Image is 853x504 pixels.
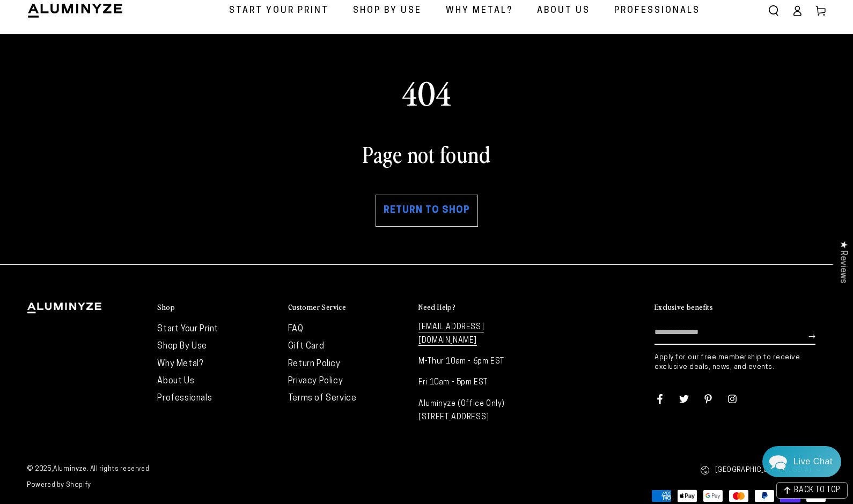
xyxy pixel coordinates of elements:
div: Chat widget toggle [762,446,841,477]
a: Powered by Shopify [27,482,91,488]
div: Contact Us Directly [793,446,833,477]
a: Aluminyze [53,466,86,472]
p: Apply for our free membership to receive exclusive deals, news, and events. [655,353,826,372]
h2: Shop [157,302,175,312]
button: [GEOGRAPHIC_DATA] (USD $) [700,458,826,481]
span: Professionals [614,3,700,19]
div: [PERSON_NAME] [49,106,189,116]
img: fba842a801236a3782a25bbf40121a09 [35,105,46,116]
a: Why Metal? [157,360,203,368]
a: Send a Message [72,323,156,340]
a: Start Your Print [157,325,218,333]
span: About Us [537,3,590,19]
a: [EMAIL_ADDRESS][DOMAIN_NAME] [418,323,484,346]
div: Recent Conversations [21,86,205,96]
div: 404 [27,71,826,113]
summary: Shop [157,302,277,313]
summary: Customer Service [288,302,408,313]
summary: Need Help? [418,302,538,313]
p: M-Thur 10am - 6pm EST [418,355,538,368]
a: Return Policy [288,360,341,368]
p: Your new order number is 51675. Please check your email for the order confirmation. Thank you. [35,117,208,127]
img: Aluminyze [27,3,123,19]
span: BACK TO TOP [794,487,841,494]
span: Re:amaze [115,306,145,314]
div: [DATE] [189,107,208,115]
p: Aluminyze (Office Only) [STREET_ADDRESS] [418,397,538,424]
span: Why Metal? [446,3,513,19]
a: Gift Card [288,342,324,351]
h2: Customer Service [288,302,346,312]
summary: Exclusive benefits [655,302,826,313]
a: Terms of Service [288,394,357,403]
h2: Need Help? [418,302,455,312]
a: Privacy Policy [288,377,343,386]
a: About Us [157,377,194,386]
span: Start Your Print [229,3,329,19]
a: FAQ [288,325,304,333]
div: We usually reply within an hour at this time of day. [16,50,212,59]
h2: Exclusive benefits [655,302,713,312]
img: Marie J [78,16,106,44]
a: Professionals [157,394,212,403]
span: Shop By Use [353,3,422,19]
span: [GEOGRAPHIC_DATA] (USD $) [715,464,811,476]
h1: Page not found [27,140,826,168]
span: We run on [82,308,145,313]
a: Shop By Use [157,342,207,351]
div: Click to open Judge.me floating reviews tab [833,232,853,292]
img: Helga [123,16,151,44]
img: John [100,16,128,44]
button: Subscribe [808,321,815,353]
p: Fri 10am - 5pm EST [418,376,538,389]
a: Return to shop [376,195,478,227]
small: © 2025, . All rights reserved. [27,462,426,478]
